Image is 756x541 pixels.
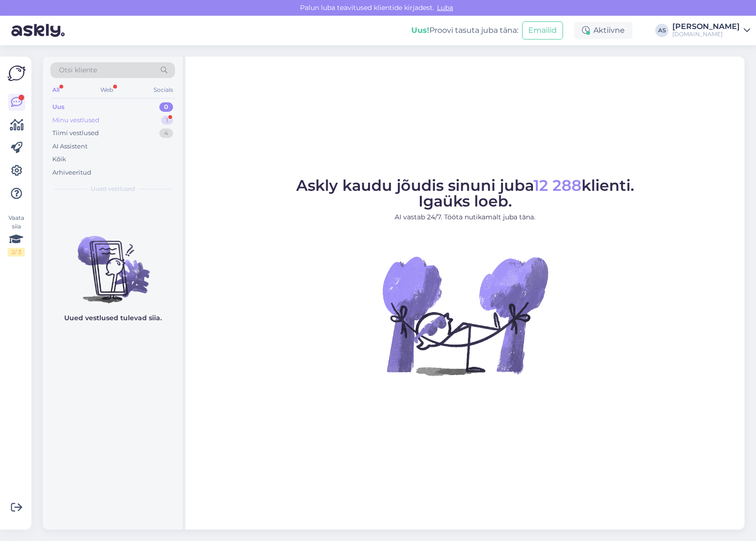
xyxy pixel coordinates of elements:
span: Otsi kliente [59,65,97,75]
div: AI Assistent [52,142,87,151]
div: Tiimi vestlused [52,128,99,138]
p: Uued vestlused tulevad siia. [64,313,162,323]
b: Uus! [411,26,429,35]
button: Emailid [522,21,563,39]
div: Web [98,84,115,96]
div: [DOMAIN_NAME] [672,30,740,38]
div: 1 [161,116,173,125]
div: Proovi tasuta juba täna: [411,25,518,36]
span: Luba [434,3,456,12]
div: [PERSON_NAME] [672,23,740,30]
a: [PERSON_NAME][DOMAIN_NAME] [672,23,750,38]
div: AS [655,24,669,37]
span: Askly kaudu jõudis sinuni juba klienti. Igaüks loeb. [296,176,634,210]
span: 12 288 [533,176,582,195]
img: Askly Logo [8,64,26,82]
div: 2 / 3 [8,248,25,256]
span: Uued vestlused [91,185,135,193]
div: All [50,84,61,96]
div: Minu vestlused [52,116,99,125]
div: 0 [159,102,173,112]
div: Socials [152,84,175,96]
div: Vaata siia [8,214,25,256]
div: Uus [52,102,65,112]
div: Arhiveeritud [52,168,91,177]
div: Kõik [52,155,66,164]
p: AI vastab 24/7. Tööta nutikamalt juba täna. [296,212,634,222]
div: Aktiivne [574,22,632,39]
div: 4 [159,128,173,138]
img: No Chat active [379,230,551,401]
img: No chats [43,219,183,305]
